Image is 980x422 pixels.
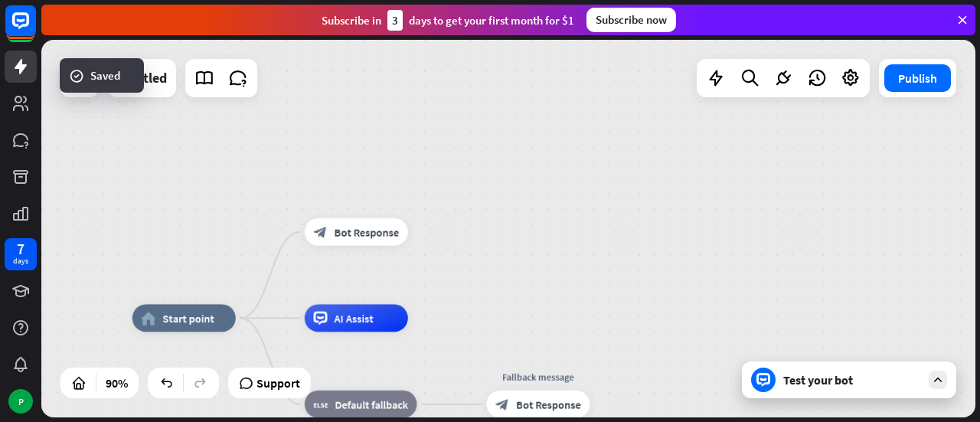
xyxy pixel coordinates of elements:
span: Saved [90,67,120,83]
div: Subscribe now [586,8,676,32]
div: days [13,256,28,267]
div: Fallback message [476,370,600,384]
span: Support [256,371,300,395]
i: success [69,68,84,83]
div: Subscribe in days to get your first month for $1 [322,10,574,31]
span: Default fallback [335,397,407,411]
div: Test your bot [783,372,921,388]
i: block_fallback [313,397,328,411]
span: Bot Response [334,225,399,239]
i: block_bot_response [495,397,509,411]
div: 90% [101,371,132,395]
span: Bot Response [516,397,581,411]
button: Open LiveChat chat widget [12,6,58,52]
div: 7 [17,242,24,256]
div: Untitled [117,59,167,97]
button: Publish [884,64,951,92]
div: P [8,389,33,414]
i: home_2 [141,311,155,325]
span: AI Assist [334,311,373,325]
span: Start point [162,311,214,325]
a: 7 days [5,238,37,270]
div: 3 [387,10,403,31]
i: block_bot_response [313,225,327,239]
